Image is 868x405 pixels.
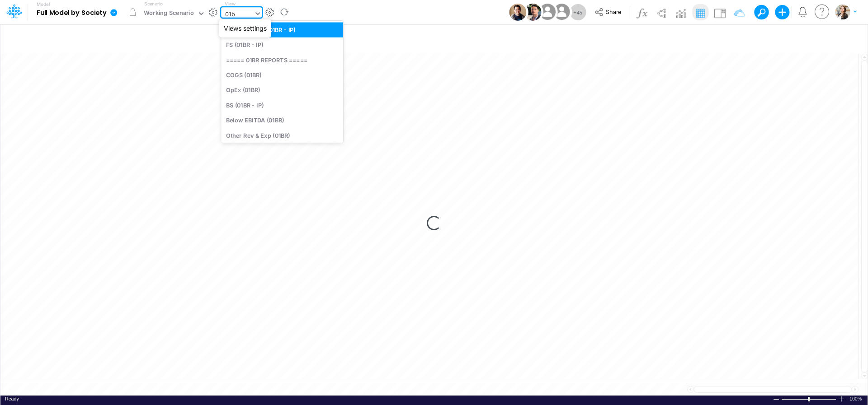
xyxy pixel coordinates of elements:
[849,396,863,402] span: 100%
[37,9,107,17] b: Full Model by Society
[144,0,163,7] label: Scenario
[221,113,343,128] div: Below EBITDA (01BR)
[221,83,343,98] div: OpEx (01BR)
[219,19,271,37] div: Views settings
[808,397,810,401] div: Zoom
[797,7,808,17] a: Notifications
[552,2,572,22] img: User Image Icon
[5,396,19,401] span: Ready
[849,396,863,402] div: Zoom level
[8,28,671,47] input: Type a title here
[537,2,557,22] img: User Image Icon
[606,8,621,15] span: Share
[5,396,19,402] div: In Ready mode
[509,4,526,21] img: User Image Icon
[590,5,627,19] button: Share
[225,0,235,7] label: View
[524,4,541,21] img: User Image Icon
[221,37,343,52] div: FS (01BR - IP)
[37,2,50,7] label: Model
[221,128,343,143] div: Other Rev & Exp (01BR)
[221,98,343,112] div: BS (01BR - IP)
[773,396,780,403] div: Zoom Out
[221,67,343,82] div: COGS (01BR)
[221,52,343,67] div: ===== 01BR REPORTS =====
[838,396,845,402] div: Zoom In
[221,22,343,37] div: P&L Summary (01BR - IP)
[144,9,194,19] div: Working Scenario
[781,396,838,402] div: Zoom
[573,9,582,15] span: + 45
